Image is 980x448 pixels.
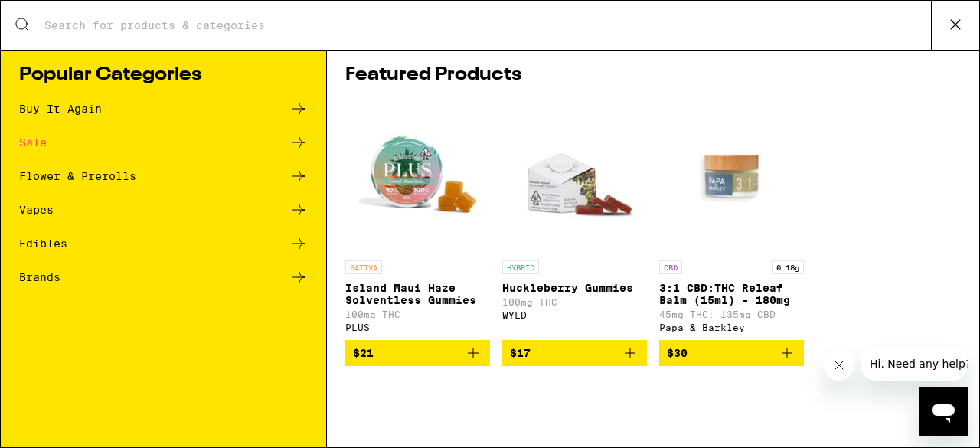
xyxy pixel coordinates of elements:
[19,171,136,181] div: Flower & Prerolls
[667,347,688,359] span: $30
[19,137,47,148] div: Sale
[345,340,490,366] button: Add to bag
[510,347,531,359] span: $17
[861,347,968,381] iframe: Message from company
[19,238,67,249] div: Edibles
[19,204,54,215] div: Vapes
[345,66,961,84] h1: Featured Products
[19,272,60,283] div: Brands
[19,66,308,84] h1: Popular Categories
[502,100,647,253] img: WYLD - Huckleberry Gummies
[659,322,804,332] div: Papa & Barkley
[659,309,804,319] p: 45mg THC: 135mg CBD
[19,268,308,286] a: Brands
[19,100,308,118] a: Buy It Again
[502,260,539,274] p: HYBRID
[502,340,647,366] button: Add to bag
[19,103,102,114] div: Buy It Again
[44,18,931,32] input: Search for products & categories
[659,282,804,306] p: 3:1 CBD:THC Releaf Balm (15ml) - 180mg
[345,260,382,274] p: SATIVA
[502,100,647,340] a: Open page for Huckleberry Gummies from WYLD
[19,234,308,253] a: Edibles
[353,347,374,359] span: $21
[345,309,490,319] p: 100mg THC
[659,260,682,274] p: CBD
[345,322,490,332] div: PLUS
[772,260,804,274] p: 0.18g
[502,282,647,294] p: Huckleberry Gummies
[345,100,490,253] img: PLUS - Island Maui Haze Solventless Gummies
[659,100,804,340] a: Open page for 3:1 CBD:THC Releaf Balm (15ml) - 180mg from Papa & Barkley
[9,11,110,23] span: Hi. Need any help?
[919,387,968,436] iframe: Button to launch messaging window
[345,282,490,306] p: Island Maui Haze Solventless Gummies
[19,167,308,185] a: Flower & Prerolls
[659,340,804,366] button: Add to bag
[659,100,804,253] img: Papa & Barkley - 3:1 CBD:THC Releaf Balm (15ml) - 180mg
[824,350,854,381] iframe: Close message
[19,201,308,219] a: Vapes
[19,133,308,152] a: Sale
[345,100,490,340] a: Open page for Island Maui Haze Solventless Gummies from PLUS
[502,297,647,307] p: 100mg THC
[502,310,647,320] div: WYLD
